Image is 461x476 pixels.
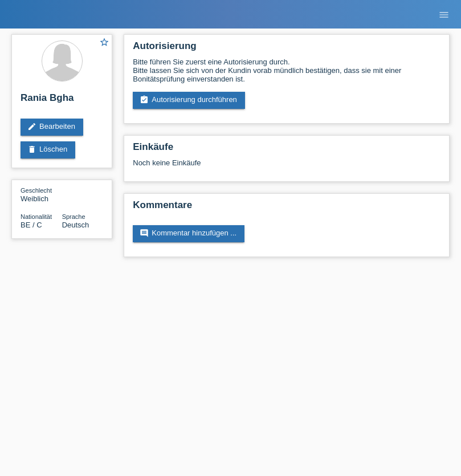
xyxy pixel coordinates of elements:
[438,9,450,21] i: menu
[433,11,455,18] a: menu
[133,200,440,217] h2: Kommentare
[21,141,75,158] a: deleteLöschen
[27,122,36,131] i: edit
[133,141,440,158] h2: Einkäufe
[21,92,103,109] h2: Rania Bgha
[21,221,42,229] span: Belgien / C / 30.08.2018
[62,213,85,220] span: Sprache
[21,213,52,220] span: Nationalität
[133,92,245,109] a: assignment_turned_inAutorisierung durchführen
[133,225,244,242] a: commentKommentar hinzufügen ...
[21,119,83,136] a: editBearbeiten
[99,37,109,47] i: star_border
[27,145,36,154] i: delete
[133,158,440,176] div: Noch keine Einkäufe
[133,58,440,83] div: Bitte führen Sie zuerst eine Autorisierung durch. Bitte lassen Sie sich von der Kundin vorab münd...
[62,221,89,229] span: Deutsch
[21,187,52,194] span: Geschlecht
[140,229,149,238] i: comment
[21,186,62,203] div: Weiblich
[99,37,109,49] a: star_border
[140,95,149,104] i: assignment_turned_in
[133,40,440,58] h2: Autorisierung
